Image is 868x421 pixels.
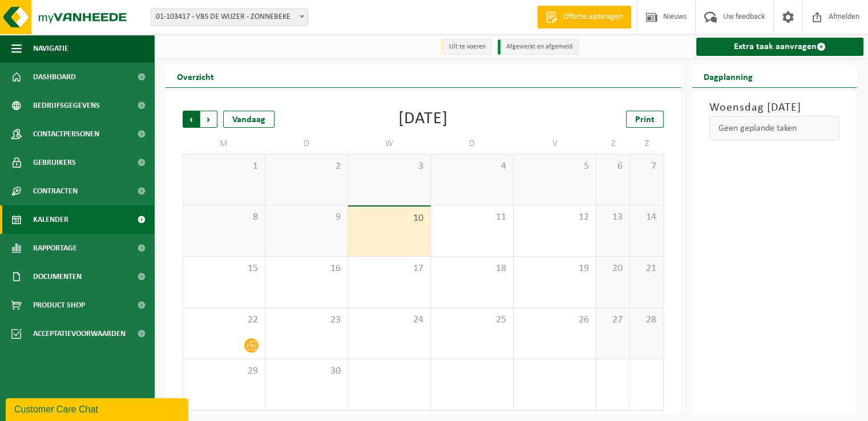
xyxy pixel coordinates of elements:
h2: Overzicht [165,65,225,87]
span: 21 [636,262,657,275]
span: 22 [189,314,259,326]
span: 4 [437,160,507,173]
span: 01-103417 - VBS DE WIJZER - ZONNEBEKE [151,9,308,25]
td: D [431,133,514,154]
span: 19 [519,262,590,275]
div: [DATE] [398,111,448,128]
span: Vorige [183,111,200,128]
td: V [514,133,596,154]
span: 6 [602,160,624,173]
span: Gebruikers [33,148,76,177]
span: 2 [271,160,342,173]
span: 27 [602,314,624,326]
span: 3 [354,160,425,173]
span: 16 [271,262,342,275]
span: 10 [354,212,425,225]
div: Vandaag [223,111,274,128]
span: Product Shop [33,291,85,319]
span: 11 [437,211,507,224]
span: Documenten [33,262,82,291]
span: Rapportage [33,234,77,262]
a: Offerte aanvragen [537,6,631,29]
span: 28 [636,314,657,326]
h3: Woensdag [DATE] [709,99,839,116]
span: Offerte aanvragen [560,11,625,23]
span: Acceptatievoorwaarden [33,319,126,348]
td: D [265,133,348,154]
span: 14 [636,211,657,224]
span: 17 [354,262,425,275]
span: 20 [602,262,624,275]
span: 26 [519,314,590,326]
span: Print [635,115,655,124]
li: Afgewerkt en afgemeld [498,39,579,55]
span: Volgende [200,111,217,128]
td: M [183,133,265,154]
span: 23 [271,314,342,326]
span: 12 [519,211,590,224]
span: 13 [602,211,624,224]
span: 30 [271,365,342,378]
span: 9 [271,211,342,224]
iframe: chat widget [6,396,191,421]
li: Uit te voeren [441,39,492,55]
span: Navigatie [33,34,68,63]
span: Bedrijfsgegevens [33,91,100,120]
span: 8 [189,211,259,224]
span: Kalender [33,205,68,234]
span: 24 [354,314,425,326]
a: Print [626,111,664,128]
td: W [348,133,431,154]
td: Z [596,133,630,154]
span: 18 [437,262,507,275]
div: Geen geplande taken [709,116,839,140]
span: 7 [636,160,657,173]
span: Contracten [33,177,78,205]
span: Contactpersonen [33,120,99,148]
a: Extra taak aanvragen [696,38,863,56]
span: Dashboard [33,63,76,91]
span: 01-103417 - VBS DE WIJZER - ZONNEBEKE [151,9,308,26]
span: 5 [519,160,590,173]
h2: Dagplanning [692,65,764,87]
span: 25 [437,314,507,326]
td: Z [630,133,664,154]
span: 1 [189,160,259,173]
span: 15 [189,262,259,275]
span: 29 [189,365,259,378]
